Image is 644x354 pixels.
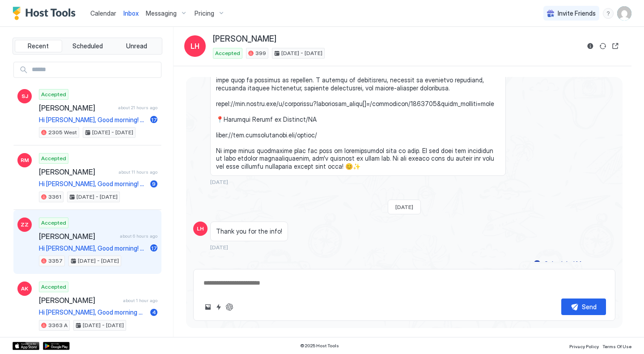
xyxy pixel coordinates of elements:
span: LH [197,225,204,233]
span: [PERSON_NAME] [39,103,114,112]
div: menu [603,8,614,19]
a: Calendar [90,9,116,18]
span: about 6 hours ago [120,233,157,239]
span: 399 [255,49,266,57]
span: Inbox [123,9,139,17]
span: [DATE] [210,244,228,251]
span: Thank you for the info! [216,227,282,235]
span: 9 [152,180,156,187]
span: 3357 [48,257,63,265]
button: Recent [15,40,62,52]
button: ChatGPT Auto Reply [224,302,235,312]
div: Scheduled Messages [544,259,605,269]
span: Accepted [215,49,240,57]
span: 17 [151,116,157,123]
span: AK [21,285,28,293]
span: RM [21,156,29,164]
span: © 2025 Host Tools [300,343,339,349]
span: LH [191,41,199,51]
span: [DATE] - [DATE] [76,193,118,201]
span: ZZ [21,221,29,229]
span: [PERSON_NAME] [39,232,116,241]
span: Terms Of Use [602,344,631,349]
div: User profile [617,6,631,21]
span: [DATE] [395,204,413,210]
span: Accepted [41,154,66,162]
span: Pricing [195,9,214,17]
span: [DATE] - [DATE] [281,49,322,57]
div: tab-group [13,38,162,55]
span: Messaging [146,9,177,17]
button: Quick reply [213,302,224,312]
span: [PERSON_NAME] [213,34,276,44]
a: Google Play Store [43,342,70,350]
span: Hi [PERSON_NAME], Good morning ☀ Just checking if the check-in instructions are crystal clear for... [39,308,147,316]
span: Invite Friends [558,9,596,17]
span: [PERSON_NAME] [39,167,115,176]
span: [DATE] - [DATE] [78,257,119,265]
div: Send [582,302,597,311]
button: Scheduled Messages [532,258,615,270]
span: about 11 hours ago [119,169,157,175]
span: 3361 [48,193,61,201]
span: Accepted [41,219,66,227]
button: Send [561,299,606,315]
a: Host Tools Logo [13,7,80,20]
span: Privacy Policy [569,344,599,349]
input: Input Field [28,62,161,77]
span: [DATE] [210,179,228,185]
span: Recent [28,42,49,50]
button: Sync reservation [597,41,608,51]
button: Open reservation [610,41,621,51]
span: 2305 West [48,128,77,136]
span: Hi [PERSON_NAME], Good morning! 🌟 🌟 We hope your trip was great. Just a friendly reminder that [D... [39,116,147,124]
a: Inbox [123,9,139,18]
button: Reservation information [585,41,596,51]
span: SJ [21,92,28,100]
span: [PERSON_NAME] [39,296,119,305]
span: about 21 hours ago [118,105,157,111]
button: Upload image [203,302,213,312]
span: 17 [151,245,157,252]
span: Accepted [41,90,66,98]
span: Hi [PERSON_NAME], Good morning! 🌟 🌟 We hope your trip was great. Just a friendly reminder that [D... [39,180,147,188]
span: 4 [152,309,156,316]
span: about 1 hour ago [123,298,157,303]
span: [DATE] - [DATE] [92,128,133,136]
button: Unread [113,40,160,52]
span: Calendar [90,9,116,17]
span: Unread [126,42,147,50]
a: Terms Of Use [602,341,631,350]
a: App Store [13,342,39,350]
span: Scheduled [72,42,103,50]
a: Privacy Policy [569,341,599,350]
button: Scheduled [64,40,111,52]
span: [DATE] - [DATE] [83,321,124,329]
span: 3363 A [48,321,68,329]
span: Hi [PERSON_NAME], Good morning! 🌟 🌟 We hope your trip was great. Just a friendly reminder that [D... [39,244,147,252]
span: Accepted [41,283,66,291]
